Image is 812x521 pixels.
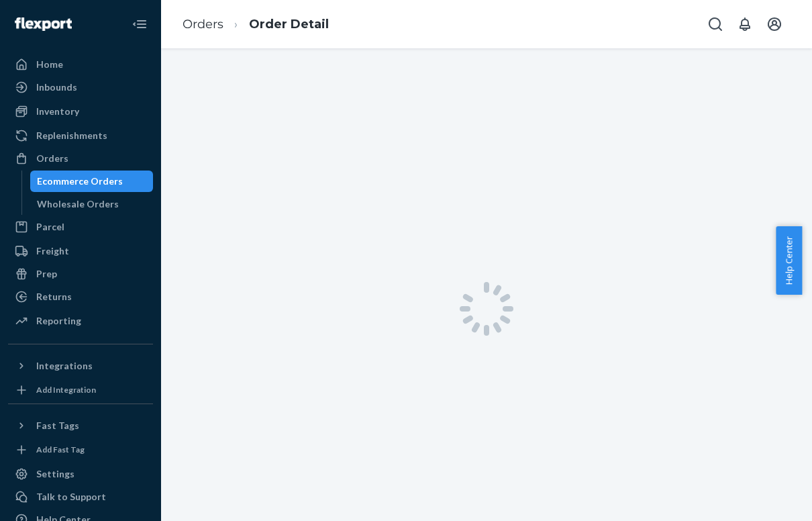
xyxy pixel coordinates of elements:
a: Returns [8,286,153,307]
a: Parcel [8,216,153,238]
a: Add Integration [8,382,153,398]
a: Replenishments [8,125,153,146]
div: Add Fast Tag [36,444,85,455]
a: Wholesale Orders [30,193,154,215]
button: Close Navigation [126,11,153,38]
button: Open notifications [731,11,758,38]
a: Order Detail [249,17,329,32]
div: Inventory [36,105,79,118]
a: Ecommerce Orders [30,171,154,192]
ol: breadcrumbs [172,5,340,44]
a: Reporting [8,310,153,332]
button: Open Search Box [702,11,729,38]
button: Fast Tags [8,415,153,436]
div: Orders [36,152,68,165]
a: Prep [8,263,153,285]
a: Settings [8,463,153,485]
div: Parcel [36,220,64,234]
img: Flexport logo [15,17,72,31]
button: Open account menu [761,11,788,38]
div: Fast Tags [36,419,79,432]
button: Help Center [776,226,802,295]
a: Add Fast Tag [8,442,153,458]
a: Orders [8,148,153,169]
div: Ecommerce Orders [37,175,123,188]
div: Settings [36,467,74,481]
div: Integrations [36,359,93,373]
div: Freight [36,244,69,258]
div: Reporting [36,314,81,328]
a: Talk to Support [8,486,153,508]
a: Freight [8,240,153,262]
button: Integrations [8,355,153,377]
div: Inbounds [36,81,77,94]
div: Talk to Support [36,490,106,504]
div: Prep [36,267,57,281]
div: Replenishments [36,129,107,142]
div: Returns [36,290,72,303]
div: Home [36,58,63,71]
a: Home [8,54,153,75]
div: Add Integration [36,384,96,395]
a: Inventory [8,101,153,122]
a: Inbounds [8,77,153,98]
div: Wholesale Orders [37,197,119,211]
a: Orders [183,17,223,32]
